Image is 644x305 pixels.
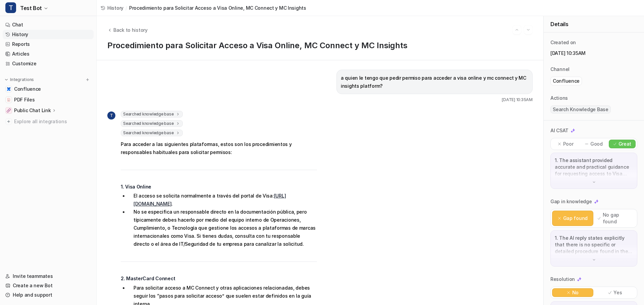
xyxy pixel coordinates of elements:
span: Back to history [113,26,148,33]
a: History [3,30,94,39]
a: Invite teammates [3,272,94,281]
span: T [107,111,115,120]
span: Explore all integrations [14,116,91,127]
p: Resolution [550,276,575,283]
span: Searched knowledge base [121,130,183,136]
a: ConfluenceConfluence [3,84,94,94]
h3: 1. Visa Online [121,183,317,190]
img: Next session [526,27,531,33]
button: Back to history [107,26,148,33]
p: 1. The AI reply states explicitly that there is no specific or detailed procedure found in the do... [555,235,633,255]
li: No se especifica un responsable directo en la documentación pública, pero típicamente debes hacer... [128,208,317,248]
p: Great [619,141,632,147]
p: Yes [613,289,622,296]
p: Poor [563,141,574,147]
img: Confluence [7,87,11,91]
p: Public Chat Link [14,107,51,114]
a: Reports [3,40,94,49]
span: History [107,4,123,11]
span: [DATE] 10:35AM [502,97,533,103]
button: Go to previous session [513,25,521,34]
span: Confluence [14,86,41,92]
img: expand menu [4,77,9,82]
p: 1. The assistant provided accurate and practical guidance for requesting access to Visa Online, M... [555,157,633,177]
div: Details [544,16,644,32]
p: [DATE] 10:35AM [550,50,637,57]
img: Public Chat Link [7,108,11,112]
img: explore all integrations [5,118,12,125]
a: Customize [3,59,94,68]
a: Help and support [3,290,94,300]
h1: Procedimiento para Solicitar Acceso a Visa Online, MC Connect y MC Insights [107,41,533,51]
a: Articles [3,49,94,59]
p: a quien le tengo que pedir permiso para acceder a visa online y mc connect y MC insights platform? [341,74,528,90]
a: History [101,4,123,11]
li: El acceso se solicita normalmente a través del portal de Visa: . [128,192,317,208]
span: Searched knowledge base [121,111,183,118]
span: Search Knowledge Base [550,105,611,113]
a: Chat [3,20,94,29]
a: Create a new Bot [3,281,94,290]
p: Created on [550,39,576,46]
img: PDF Files [7,98,11,102]
img: Previous session [515,27,519,33]
span: Test Bot [20,3,42,13]
a: Explore all integrations [3,117,94,126]
img: down-arrow [592,180,596,184]
span: Searched knowledge base [121,120,183,127]
a: PDF FilesPDF Files [3,95,94,104]
p: Gap found [563,215,588,222]
p: Integrations [10,77,34,82]
p: No [572,289,579,296]
span: T [5,2,16,13]
p: No gap found [603,212,633,225]
p: Channel [550,66,570,73]
p: Gap in knowledge [550,198,592,205]
p: Confluence [553,78,580,84]
p: Para acceder a las siguientes plataformas, estos son los procedimientos y responsables habituales... [121,140,317,156]
p: AI CSAT [550,127,569,134]
p: Good [590,141,603,147]
img: down-arrow [592,257,596,262]
button: Integrations [3,76,36,83]
p: Actions [550,95,568,101]
button: Go to next session [524,25,533,34]
h3: 2. MasterCard Connect [121,275,317,282]
span: Procedimiento para Solicitar Acceso a Visa Online, MC Connect y MC Insights [129,4,306,11]
span: PDF Files [14,96,35,103]
span: / [125,4,127,11]
img: menu_add.svg [85,77,90,82]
